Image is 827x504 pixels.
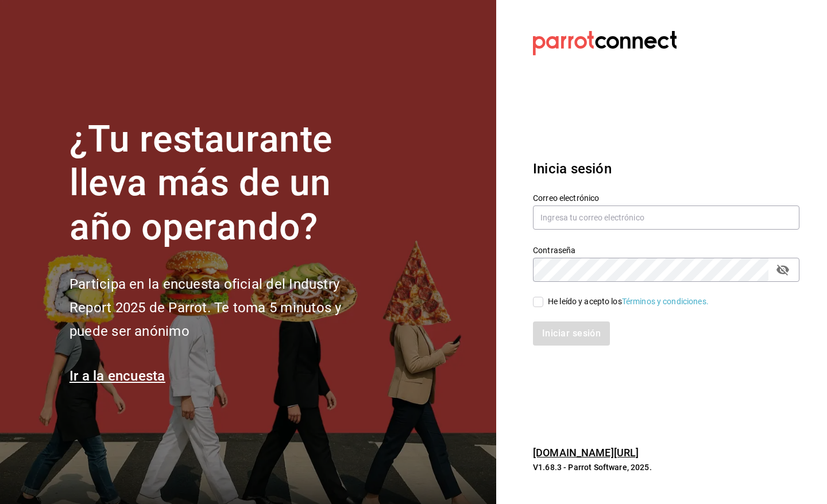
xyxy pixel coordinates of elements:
[533,246,799,254] label: Contraseña
[69,368,165,384] a: Ir a la encuesta
[773,260,793,280] button: passwordField
[533,447,639,459] a: [DOMAIN_NAME][URL]
[533,158,799,179] h3: Inicia sesión
[622,297,709,306] a: Términos y condiciones.
[548,296,709,308] div: He leído y acepto los
[533,462,799,473] p: V1.68.3 - Parrot Software, 2025.
[533,206,799,230] input: Ingresa tu correo electrónico
[69,118,380,250] h1: ¿Tu restaurante lleva más de un año operando?
[533,193,799,201] label: Correo electrónico
[69,273,380,343] h2: Participa en la encuesta oficial del Industry Report 2025 de Parrot. Te toma 5 minutos y puede se...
